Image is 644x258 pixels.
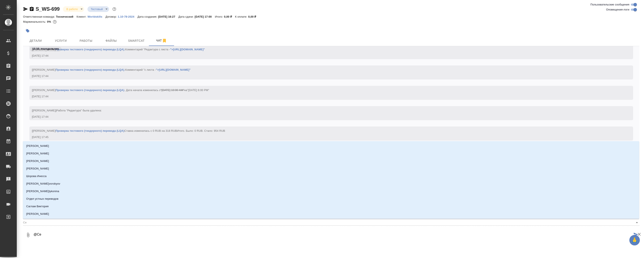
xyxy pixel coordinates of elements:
[76,38,96,43] span: Работы
[215,15,224,18] p: Итого:
[52,19,57,25] button: 954.00 RUB;
[23,15,56,18] p: Ответственная команда:
[23,26,32,35] button: Добавить тэг
[101,38,121,43] span: Файлы
[32,68,191,71] span: [[PERSON_NAME] .
[151,38,172,43] span: Чат
[47,20,52,23] p: 0%
[177,129,225,132] span: Итого. Было: 0 RUB. Стало: 954 RUB
[634,220,640,225] button: Close
[112,6,117,12] button: Доп статусы указывают на важность/срочность заказа
[36,6,60,12] a: S_WS-699
[26,159,49,163] p: [PERSON_NAME]
[590,3,629,7] span: Пользовательские сообщения
[187,89,209,92] span: "[DATE] 6:00 PM"
[32,115,618,119] div: [DATE] 17:44
[158,15,178,18] p: [DATE] 16:27
[32,129,225,132] span: [[PERSON_NAME] Ставка изменилась с 0 RUB на 318 RUB
[26,197,59,201] p: Отдел устных переводов
[65,7,79,11] button: В работе
[56,15,77,18] p: Технический
[26,38,46,43] span: Детали
[162,38,167,43] svg: Отписаться
[195,15,215,18] p: [DATE] 17:00
[56,129,124,132] a: Проверка тестового (тендерного) перевода (LQA)
[629,235,640,245] button: 🙏
[26,167,49,171] p: [PERSON_NAME]
[77,15,87,18] p: Клиент:
[631,236,638,245] span: 🙏
[26,144,49,148] p: [PERSON_NAME]
[138,15,158,18] p: Дата создания:
[56,109,102,112] span: Работа "Редактура" была удалена:
[26,174,47,178] p: Шорова Инесса
[23,7,28,12] button: Скопировать ссылку для ЯМессенджера
[125,68,191,71] span: Комментарий "с листа -
[23,20,47,23] p: Маржинальность:
[32,109,102,112] span: [[PERSON_NAME]]
[87,15,105,18] p: Worldskills
[156,68,191,71] a: ">[URL][DOMAIN_NAME]"
[235,15,248,18] p: К оплате:
[87,15,105,18] a: Worldskills
[87,6,109,12] div: В работе
[248,15,259,18] p: 0,00 ₽
[178,15,195,18] p: Дата сдачи:
[29,7,34,12] button: Скопировать ссылку
[32,89,209,92] span: [[PERSON_NAME] . Дата начала изменилась с на
[51,38,71,43] span: Услуги
[26,151,49,156] p: [PERSON_NAME]
[606,8,629,12] span: Оповещения-логи
[105,15,118,18] p: Договор:
[118,15,138,18] a: 1.10-78-2024
[32,54,618,58] div: [DATE] 17:44
[26,212,49,216] p: [PERSON_NAME]
[56,89,124,92] a: Проверка тестового (тендерного) перевода (LQA)
[56,68,124,71] a: Проверка тестового (тендерного) перевода (LQA)
[126,38,146,43] span: Smartcat
[26,204,49,208] p: Саглам Виктория
[26,182,60,186] p: [PERSON_NAME]vorobyov
[90,7,104,11] button: Тестовый
[32,47,59,51] p: 13.10, понедельник
[26,189,59,193] p: [PERSON_NAME]lykonina
[161,89,184,92] span: "[DATE] 10:00 AM"
[32,94,618,99] div: [DATE] 17:44
[224,15,235,18] p: 0,00 ₽
[118,15,138,18] p: 1.10-78-2024
[63,6,84,12] div: В работе
[32,135,618,139] div: [DATE] 17:45
[32,74,618,78] div: [DATE] 17:44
